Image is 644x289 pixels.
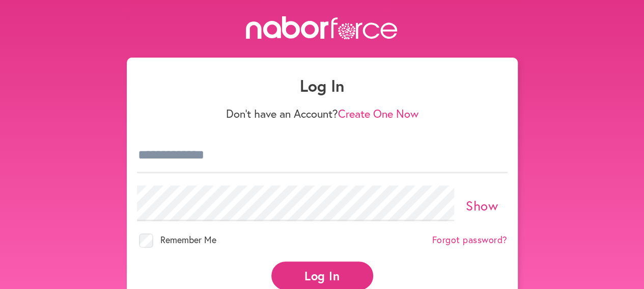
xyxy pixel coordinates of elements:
p: Don't have an Account? [137,107,508,120]
h1: Log In [137,76,508,95]
a: Show [466,197,498,214]
span: Remember Me [160,233,216,246]
a: Forgot password? [432,234,508,246]
a: Create One Now [338,106,418,121]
